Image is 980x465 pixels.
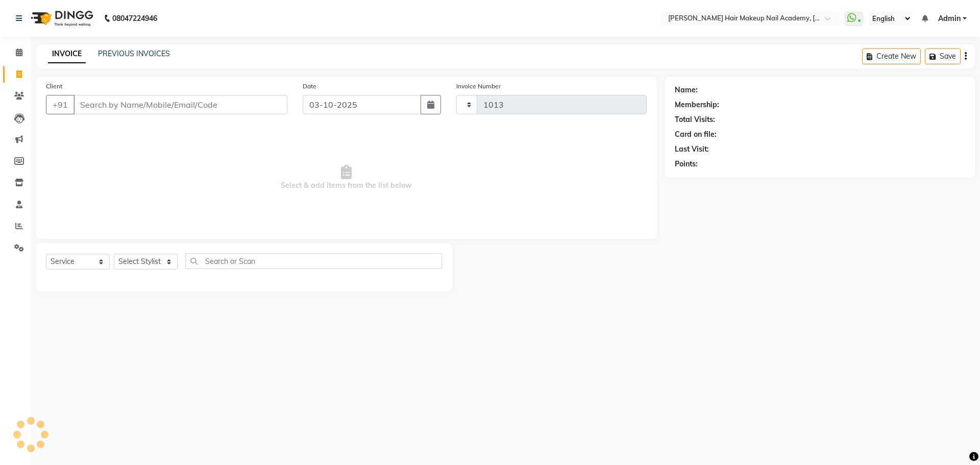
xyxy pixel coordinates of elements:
[73,95,287,114] input: Search by Name/Mobile/Email/Code
[26,4,96,33] img: logo
[98,49,170,58] a: PREVIOUS INVOICES
[675,114,715,125] div: Total Visits:
[675,129,717,140] div: Card on file:
[46,95,75,114] button: +91
[456,82,501,91] label: Invoice Number
[925,48,961,64] button: Save
[303,82,316,91] label: Date
[862,48,921,64] button: Create New
[938,13,961,24] span: Admin
[675,144,709,155] div: Last Visit:
[675,85,698,95] div: Name:
[46,127,647,229] span: Select & add items from the list below
[46,82,62,91] label: Client
[112,4,157,33] b: 08047224946
[675,159,698,169] div: Points:
[185,253,442,269] input: Search or Scan
[675,100,719,110] div: Membership:
[48,45,86,63] a: INVOICE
